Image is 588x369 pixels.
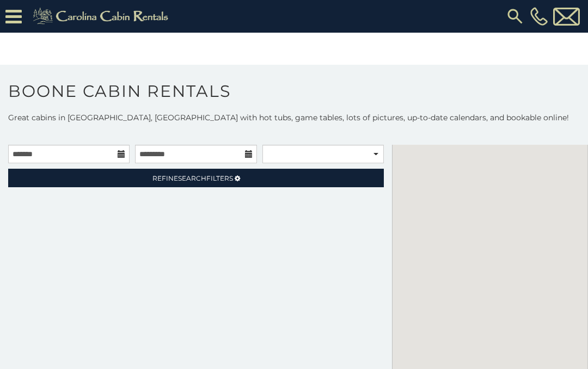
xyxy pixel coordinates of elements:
span: Search [178,174,206,182]
img: Khaki-logo.png [27,5,177,27]
span: Refine Filters [152,174,233,182]
img: search-regular.svg [505,7,525,26]
a: [PHONE_NUMBER] [528,7,550,26]
a: RefineSearchFilters [8,169,384,187]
